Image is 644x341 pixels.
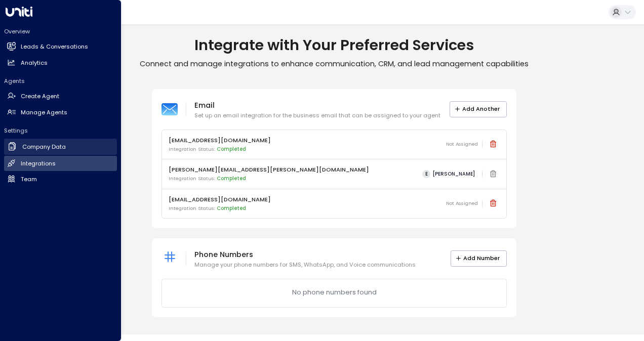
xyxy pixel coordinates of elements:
span: Completed [217,175,246,182]
p: Phone Numbers [194,248,416,261]
p: Email [194,99,440,111]
a: Team [4,172,117,187]
p: Integration Status: [169,205,271,212]
span: Not Assigned [446,141,478,148]
a: Create Agent [4,89,117,104]
button: Add Number [451,250,507,266]
p: Integration Status: [169,175,369,182]
a: Manage Agents [4,105,117,120]
span: [PERSON_NAME] [432,171,475,177]
button: Add Another [450,101,507,117]
span: Email integration cannot be deleted while linked to an active agent. Please deactivate the agent ... [487,167,500,181]
a: Analytics [4,55,117,70]
p: Set up an email integration for the business email that can be assigned to your agent [194,111,440,120]
h2: Manage Agents [21,108,67,117]
h2: Overview [4,27,117,35]
h2: Company Data [22,143,66,151]
p: No phone numbers found [292,287,377,297]
h2: Analytics [21,59,48,67]
h1: Integrate with Your Preferred Services [24,36,644,54]
h2: Agents [4,77,117,85]
span: E [422,170,430,178]
span: Completed [217,146,246,152]
p: Integration Status: [169,146,271,153]
span: Completed [217,205,246,211]
p: [EMAIL_ADDRESS][DOMAIN_NAME] [169,136,271,145]
h2: Integrations [21,159,56,168]
a: Integrations [4,156,117,171]
h2: Settings [4,126,117,135]
p: [EMAIL_ADDRESS][DOMAIN_NAME] [169,195,271,204]
p: Manage your phone numbers for SMS, WhatsApp, and Voice communications [194,261,416,269]
p: Connect and manage integrations to enhance communication, CRM, and lead management capabilities [24,59,644,69]
span: Not Assigned [446,200,478,207]
h2: Leads & Conversations [21,42,88,51]
a: Company Data [4,139,117,155]
a: Leads & Conversations [4,39,117,55]
h2: Create Agent [21,92,59,101]
p: [PERSON_NAME][EMAIL_ADDRESS][PERSON_NAME][DOMAIN_NAME] [169,165,369,174]
h2: Team [21,175,37,184]
button: E[PERSON_NAME] [419,168,478,180]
